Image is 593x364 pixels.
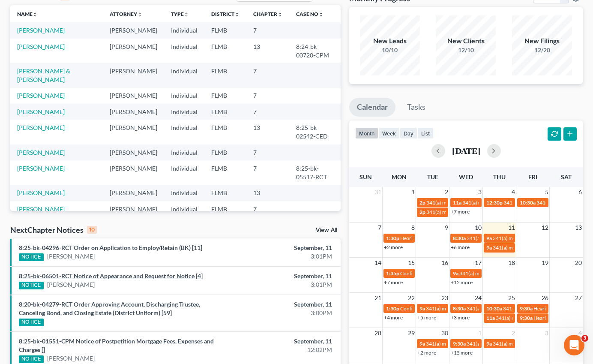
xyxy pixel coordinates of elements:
a: [PERSON_NAME] [47,252,95,261]
span: 11 [507,223,516,233]
a: Districtunfold_more [211,11,240,17]
a: 8:25-bk-01551-CPM Notice of Postpetition Mortgage Fees, Expenses and Charges [] [19,337,214,353]
div: New Clients [436,36,496,46]
span: 8 [410,223,416,233]
a: Case Nounfold_more [296,11,323,17]
span: 2p [419,209,425,215]
span: 9a [419,340,425,347]
a: 8:20-bk-04279-RCT Order Approving Account, Discharging Trustee, Canceling Bond, and Closing Estat... [19,301,200,316]
td: Individual [164,185,204,201]
span: 1:30p [386,235,399,241]
span: 3 [581,335,588,342]
span: 9:30a [453,340,466,347]
td: [PERSON_NAME] [103,185,164,201]
span: 341(a) meeting for [PERSON_NAME] [493,340,575,347]
a: +7 more [451,208,470,215]
td: FLMB [204,144,246,160]
span: 17 [474,258,482,268]
a: Typeunfold_more [171,11,189,17]
td: Individual [164,201,204,217]
span: 20 [574,258,583,268]
div: 3:00PM [234,309,332,317]
span: Confirmation hearing for [PERSON_NAME] & [PERSON_NAME] [400,305,543,312]
a: +4 more [384,314,403,321]
td: FLMB [204,39,246,63]
button: list [417,127,434,139]
span: 11a [486,315,495,321]
iframe: Intercom live chat [564,335,584,355]
a: +7 more [384,279,403,286]
a: Chapterunfold_more [253,11,282,17]
span: 6 [578,187,583,197]
span: 1 [410,187,416,197]
td: 13 [246,185,289,201]
span: 9 [444,223,449,233]
span: 341(a) meeting for [PERSON_NAME] [503,199,586,206]
td: 8:24-bk-00720-CPM [289,39,341,63]
td: Individual [164,63,204,87]
span: 27 [574,293,583,303]
a: Nameunfold_more [17,11,38,17]
td: 7 [246,88,289,104]
a: 8:25-bk-06501-RCT Notice of Appearance and Request for Notice [4] [19,272,203,280]
td: [PERSON_NAME] [103,88,164,104]
td: [PERSON_NAME] [103,144,164,160]
span: 341(a) meeting for [PERSON_NAME] & [PERSON_NAME] [426,209,554,215]
span: Confirmation Hearing for [PERSON_NAME] & [PERSON_NAME] [400,270,544,277]
span: Hearing for [PERSON_NAME] [400,235,467,241]
div: September, 11 [234,272,332,280]
div: NOTICE [19,253,44,261]
i: unfold_more [137,12,142,17]
a: [PERSON_NAME] [47,280,95,289]
span: Mon [392,173,407,180]
i: unfold_more [184,12,189,17]
span: 26 [541,293,549,303]
td: Individual [164,39,204,63]
span: 4 [511,187,516,197]
span: 12 [541,223,549,233]
h2: [DATE] [452,146,480,155]
span: 1:35p [386,270,399,277]
td: 8:25-bk-02542-CED [289,120,341,144]
div: 12:02PM [234,346,332,354]
td: [PERSON_NAME] [103,22,164,38]
span: 341(a) meeting for [PERSON_NAME] [493,244,575,251]
span: 10 [474,223,482,233]
span: 341(a) meeting for [PERSON_NAME] [426,305,509,312]
td: FLMB [204,201,246,217]
td: 7 [246,104,289,120]
a: [PERSON_NAME] [17,108,65,115]
td: 7 [246,22,289,38]
span: 341(a) meeting for [PERSON_NAME] & [PERSON_NAME] [462,199,590,206]
div: 3:01PM [234,280,332,289]
span: Sun [359,173,372,180]
i: unfold_more [277,12,282,17]
div: New Filings [512,36,572,46]
span: 341(a) meeting for [PERSON_NAME] [493,235,575,241]
td: Individual [164,144,204,160]
div: New Leads [360,36,420,46]
span: 9:30a [520,315,533,321]
span: 341(a) meeting for [PERSON_NAME] [467,340,549,347]
span: 10:30a [486,305,502,312]
td: [PERSON_NAME] [103,104,164,120]
span: 2p [419,199,425,206]
td: FLMB [204,63,246,87]
div: NextChapter Notices [10,225,97,235]
span: Tue [427,173,438,180]
a: +6 more [451,244,470,250]
span: 30 [440,328,449,338]
span: 341(a) meeting for [PERSON_NAME] [426,340,509,347]
span: 9a [419,305,425,312]
td: 7 [246,63,289,87]
span: 3 [477,187,482,197]
span: 11a [453,199,461,206]
span: Sat [561,173,572,180]
div: NOTICE [19,282,44,289]
a: +15 more [451,349,473,356]
span: 10:30a [520,199,536,206]
a: +2 more [417,349,436,356]
div: 10 [87,226,97,234]
span: 341(a) meeting for [PERSON_NAME] [503,305,586,312]
a: [PERSON_NAME] [17,189,65,196]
